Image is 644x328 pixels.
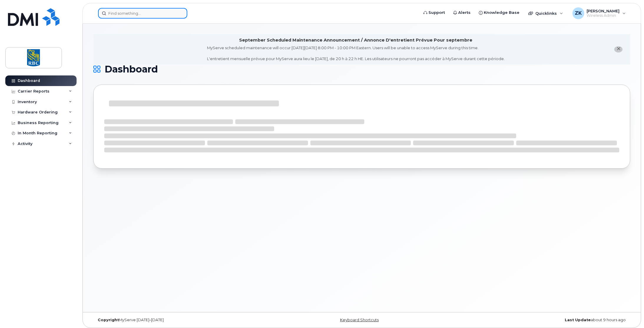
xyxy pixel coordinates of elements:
strong: Last Update [565,318,591,322]
div: about 9 hours ago [451,318,630,322]
div: MyServe scheduled maintenance will occur [DATE][DATE] 8:00 PM - 10:00 PM Eastern. Users will be u... [207,45,505,62]
button: close notification [614,46,623,52]
div: September Scheduled Maintenance Announcement / Annonce D'entretient Prévue Pour septembre [239,37,472,43]
strong: Copyright [98,318,119,322]
a: Keyboard Shortcuts [340,318,379,322]
span: Dashboard [105,65,158,74]
div: MyServe [DATE]–[DATE] [93,318,272,322]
